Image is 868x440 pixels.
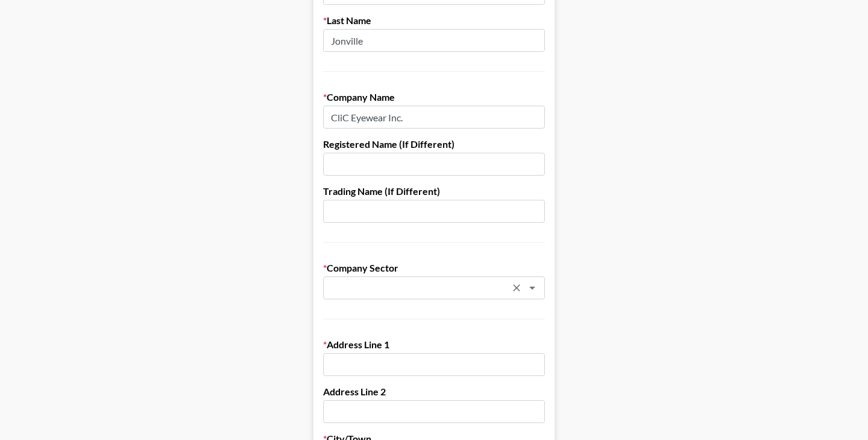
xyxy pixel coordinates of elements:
label: Company Name [323,91,545,103]
button: Clear [508,279,525,296]
label: Last Name [323,14,545,27]
label: Registered Name (If Different) [323,138,545,150]
button: Open [524,279,541,296]
label: Trading Name (If Different) [323,185,545,197]
label: Address Line 1 [323,339,545,351]
label: Address Line 2 [323,386,545,398]
label: Company Sector [323,262,545,274]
